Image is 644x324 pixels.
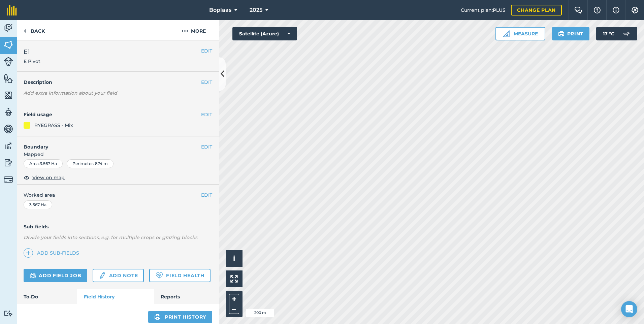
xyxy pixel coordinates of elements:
[17,223,219,230] h4: Sub-fields
[201,47,212,55] button: EDIT
[24,269,87,282] a: Add field job
[67,159,114,168] div: Perimeter : 874 m
[30,271,36,280] img: svg+xml;base64,PD94bWwgdmVyc2lvbj0iMS4wIiBlbmNvZGluZz0idXRmLTgiPz4KPCEtLSBHZW5lcmF0b3I6IEFkb2JlIE...
[201,78,212,86] button: EDIT
[596,27,637,40] button: 17 °C
[4,90,13,100] img: svg+xml;base64,PHN2ZyB4bWxucz0iaHR0cDovL3d3dy53My5vcmcvMjAwMC9zdmciIHdpZHRoPSI1NiIgaGVpZ2h0PSI2MC...
[24,58,40,65] span: E Pivot
[613,6,619,14] img: svg+xml;base64,PHN2ZyB4bWxucz0iaHR0cDovL3d3dy53My5vcmcvMjAwMC9zdmciIHdpZHRoPSIxNyIgaGVpZ2h0PSIxNy...
[17,20,52,40] a: Back
[511,5,562,15] a: Change plan
[226,250,243,267] button: i
[4,310,13,317] img: svg+xml;base64,PD94bWwgdmVyc2lvbj0iMS4wIiBlbmNvZGluZz0idXRmLTgiPz4KPCEtLSBHZW5lcmF0b3I6IEFkb2JlIE...
[621,301,637,317] div: Open Intercom Messenger
[148,311,212,323] a: Print history
[603,27,614,40] span: 17 ° C
[24,159,63,168] div: Area : 3.567 Ha
[201,143,212,151] button: EDIT
[24,173,30,182] img: svg+xml;base64,PHN2ZyB4bWxucz0iaHR0cDovL3d3dy53My5vcmcvMjAwMC9zdmciIHdpZHRoPSIxOCIgaGVpZ2h0PSIyNC...
[4,23,13,33] img: svg+xml;base64,PD94bWwgdmVyc2lvbj0iMS4wIiBlbmNvZGluZz0idXRmLTgiPz4KPCEtLSBHZW5lcmF0b3I6IEFkb2JlIE...
[230,275,238,283] img: Four arrows, one pointing top left, one top right, one bottom right and the last bottom left
[620,27,633,40] img: svg+xml;base64,PD94bWwgdmVyc2lvbj0iMS4wIiBlbmNvZGluZz0idXRmLTgiPz4KPCEtLSBHZW5lcmF0b3I6IEFkb2JlIE...
[32,174,65,181] span: View on map
[99,271,106,280] img: svg+xml;base64,PD94bWwgdmVyc2lvbj0iMS4wIiBlbmNvZGluZz0idXRmLTgiPz4KPCEtLSBHZW5lcmF0b3I6IEFkb2JlIE...
[24,191,212,199] span: Worked area
[149,269,210,282] a: Field Health
[24,200,52,209] div: 3.567 Ha
[24,173,65,182] button: View on map
[34,122,73,129] div: RYEGRASS - Mix
[201,111,212,118] button: EDIT
[4,175,13,184] img: svg+xml;base64,PD94bWwgdmVyc2lvbj0iMS4wIiBlbmNvZGluZz0idXRmLTgiPz4KPCEtLSBHZW5lcmF0b3I6IEFkb2JlIE...
[4,73,13,84] img: svg+xml;base64,PHN2ZyB4bWxucz0iaHR0cDovL3d3dy53My5vcmcvMjAwMC9zdmciIHdpZHRoPSI1NiIgaGVpZ2h0PSI2MC...
[7,5,17,15] img: fieldmargin Logo
[24,90,117,96] em: Add extra information about your field
[17,289,77,304] a: To-Do
[558,30,565,38] img: svg+xml;base64,PHN2ZyB4bWxucz0iaHR0cDovL3d3dy53My5vcmcvMjAwMC9zdmciIHdpZHRoPSIxOSIgaGVpZ2h0PSIyNC...
[24,47,40,57] span: E1
[24,27,27,35] img: svg+xml;base64,PHN2ZyB4bWxucz0iaHR0cDovL3d3dy53My5vcmcvMjAwMC9zdmciIHdpZHRoPSI5IiBoZWlnaHQ9IjI0Ii...
[93,269,144,282] a: Add note
[4,141,13,151] img: svg+xml;base64,PD94bWwgdmVyc2lvbj0iMS4wIiBlbmNvZGluZz0idXRmLTgiPz4KPCEtLSBHZW5lcmF0b3I6IEFkb2JlIE...
[24,248,82,258] a: Add sub-fields
[182,27,188,35] img: svg+xml;base64,PHN2ZyB4bWxucz0iaHR0cDovL3d3dy53My5vcmcvMjAwMC9zdmciIHdpZHRoPSIyMCIgaGVpZ2h0PSIyNC...
[154,289,219,304] a: Reports
[631,7,639,13] img: A cog icon
[17,136,201,151] h4: Boundary
[154,313,161,321] img: svg+xml;base64,PHN2ZyB4bWxucz0iaHR0cDovL3d3dy53My5vcmcvMjAwMC9zdmciIHdpZHRoPSIxOSIgaGVpZ2h0PSIyNC...
[574,7,582,13] img: Two speech bubbles overlapping with the left bubble in the forefront
[24,234,197,240] em: Divide your fields into sections, e.g. for multiple crops or grazing blocks
[77,289,154,304] a: Field History
[17,151,219,158] span: Mapped
[229,304,239,314] button: –
[26,249,31,257] img: svg+xml;base64,PHN2ZyB4bWxucz0iaHR0cDovL3d3dy53My5vcmcvMjAwMC9zdmciIHdpZHRoPSIxNCIgaGVpZ2h0PSIyNC...
[250,6,262,14] span: 2025
[495,27,545,40] button: Measure
[168,20,219,40] button: More
[229,294,239,304] button: +
[24,78,212,86] h4: Description
[552,27,590,40] button: Print
[209,6,231,14] span: Boplaas
[201,191,212,199] button: EDIT
[461,6,506,14] span: Current plan : PLUS
[4,124,13,134] img: svg+xml;base64,PD94bWwgdmVyc2lvbj0iMS4wIiBlbmNvZGluZz0idXRmLTgiPz4KPCEtLSBHZW5lcmF0b3I6IEFkb2JlIE...
[232,27,297,40] button: Satellite (Azure)
[593,7,601,13] img: A question mark icon
[4,40,13,50] img: svg+xml;base64,PHN2ZyB4bWxucz0iaHR0cDovL3d3dy53My5vcmcvMjAwMC9zdmciIHdpZHRoPSI1NiIgaGVpZ2h0PSI2MC...
[4,107,13,117] img: svg+xml;base64,PD94bWwgdmVyc2lvbj0iMS4wIiBlbmNvZGluZz0idXRmLTgiPz4KPCEtLSBHZW5lcmF0b3I6IEFkb2JlIE...
[233,254,235,263] span: i
[24,111,201,118] h4: Field usage
[4,57,13,66] img: svg+xml;base64,PD94bWwgdmVyc2lvbj0iMS4wIiBlbmNvZGluZz0idXRmLTgiPz4KPCEtLSBHZW5lcmF0b3I6IEFkb2JlIE...
[4,158,13,168] img: svg+xml;base64,PD94bWwgdmVyc2lvbj0iMS4wIiBlbmNvZGluZz0idXRmLTgiPz4KPCEtLSBHZW5lcmF0b3I6IEFkb2JlIE...
[503,30,510,37] img: Ruler icon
